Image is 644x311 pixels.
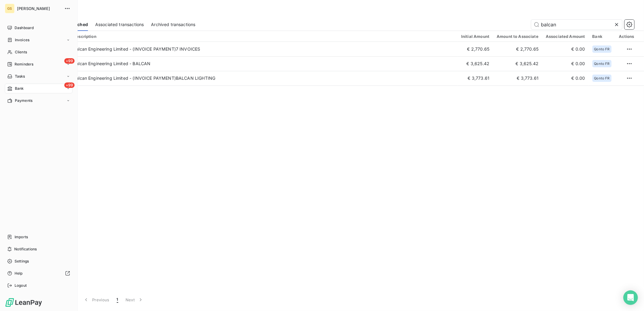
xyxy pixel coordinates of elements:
a: Help [5,269,72,278]
span: Notifications [14,246,37,252]
div: Open Intercom Messenger [623,290,638,305]
span: Imports [15,234,28,240]
div: Initial Amount [461,34,489,39]
span: +99 [64,58,75,64]
span: Help [15,271,23,276]
span: 1 [117,297,118,303]
button: 1 [113,293,122,306]
td: € 2,770.65 [493,42,542,56]
td: € 0.00 [542,56,589,71]
span: Settings [15,259,29,264]
td: € 0.00 [542,71,589,85]
td: Balcan Engineering Limited - (INVOICE PAYMENT)BALCAN LIGHTING [70,71,458,85]
div: Description [73,34,454,39]
span: Tasks [15,74,25,79]
td: Balcan Engineering Limited - BALCAN [70,56,458,71]
td: € 3,773.61 [458,71,493,85]
div: GS [5,4,15,13]
td: € 3,625.42 [493,56,542,71]
input: Search [531,20,622,29]
td: € 3,773.61 [493,71,542,85]
span: Dashboard [15,25,34,31]
button: Previous [79,293,113,306]
span: Clients [15,49,27,55]
div: Associated Amount [546,34,585,39]
span: Qonto FR [594,76,610,80]
td: € 2,770.65 [458,42,493,56]
span: Associated transactions [95,22,144,28]
span: Logout [15,283,27,288]
span: Payments [15,98,32,103]
td: Balcan Engineering Limited - (INVOICE PAYMENT)7 INVOICES [70,42,458,56]
div: Amount to Associate [497,34,538,39]
span: +99 [64,82,75,88]
span: Qonto FR [594,62,610,65]
span: Archived transactions [151,22,195,28]
span: [PERSON_NAME] [17,6,61,11]
span: Bank [15,86,24,91]
button: Next [122,293,147,306]
span: Reminders [15,62,33,67]
div: Bank [592,34,612,39]
span: Invoices [15,37,29,43]
td: € 0.00 [542,42,589,56]
img: Logo LeanPay [5,298,42,307]
td: € 3,625.42 [458,56,493,71]
div: Actions [619,34,634,39]
span: Qonto FR [594,47,610,51]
